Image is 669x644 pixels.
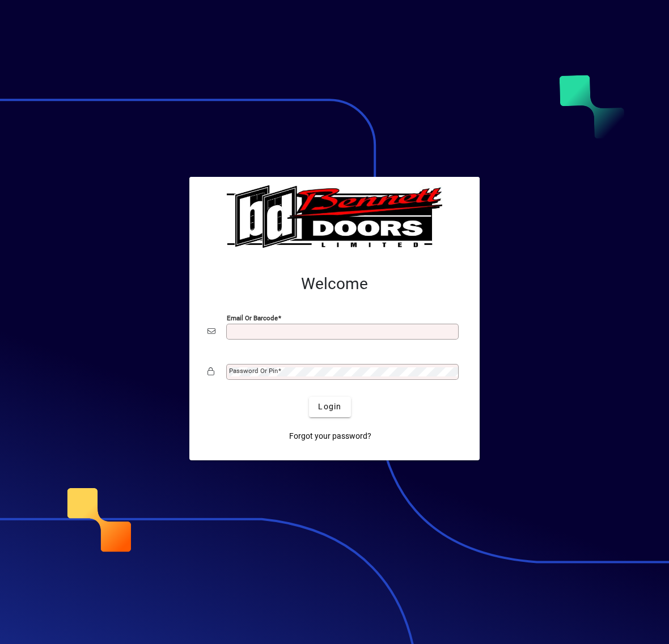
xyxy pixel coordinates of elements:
a: Forgot your password? [285,426,376,447]
span: Login [318,401,341,413]
mat-label: Email or Barcode [227,313,278,321]
mat-label: Password or Pin [229,367,278,375]
button: Login [309,397,350,417]
h2: Welcome [208,274,461,294]
span: Forgot your password? [289,430,371,442]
